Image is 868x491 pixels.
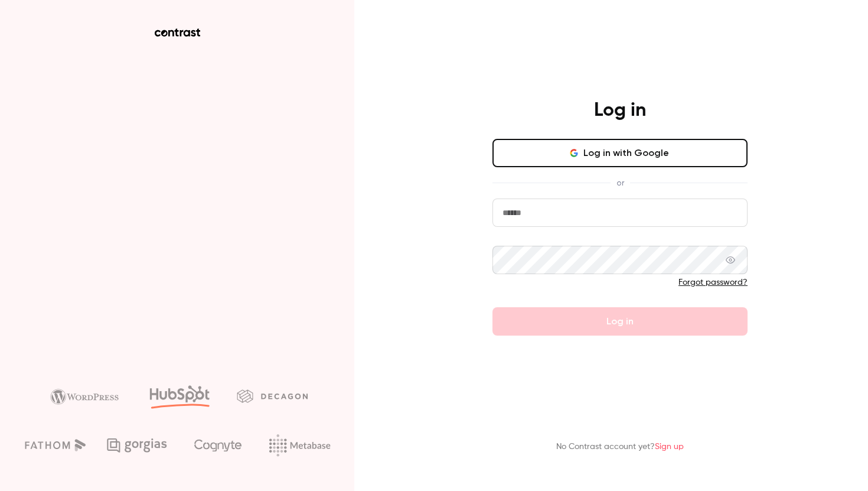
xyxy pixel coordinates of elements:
[492,139,748,167] button: Log in with Google
[678,278,748,287] a: Forgot password?
[655,443,684,451] a: Sign up
[556,441,684,453] p: No Contrast account yet?
[237,389,308,402] img: decagon
[594,99,646,122] h4: Log in
[611,177,630,189] span: or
